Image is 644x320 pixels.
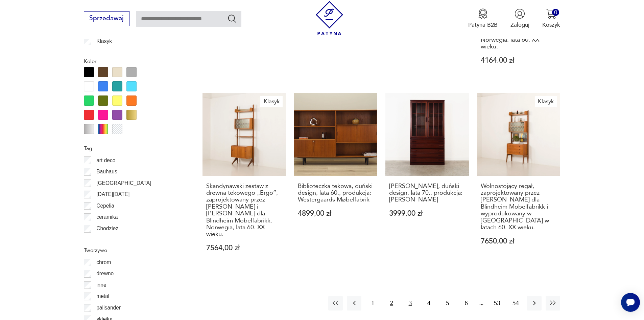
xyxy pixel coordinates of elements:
button: 3 [403,296,418,311]
p: Chodzież [96,224,118,233]
img: Ikonka użytkownika [515,8,525,19]
a: KlasykSkandynawski zestaw z drewna tekowego „Ergo”, zaprojektowany przez Johna Texmona i Einara B... [202,93,286,268]
button: Sprzedawaj [84,11,129,26]
p: Patyna B2B [468,21,498,29]
button: 0Koszyk [542,8,560,29]
p: Klasyk [96,37,112,46]
a: Witryna mahoniowa, duński design, lata 70., produkcja: Dania[PERSON_NAME], duński design, lata 70... [385,93,469,268]
button: 2 [384,296,399,311]
p: Zaloguj [510,21,529,29]
h3: Skandynawski zestaw z drewna tekowego „Ergo”, zaprojektowany przez [PERSON_NAME] i [PERSON_NAME] ... [206,183,282,238]
button: 53 [490,296,504,311]
p: Tworzywo [84,246,183,255]
a: Ikona medaluPatyna B2B [468,8,498,29]
div: 0 [552,9,559,16]
p: [GEOGRAPHIC_DATA] [96,179,151,188]
p: 4899,00 zł [298,210,374,217]
p: palisander [96,303,121,312]
p: chrom [96,258,111,267]
h3: [PERSON_NAME], duński design, lata 70., produkcja: [PERSON_NAME] [389,183,465,204]
p: Kolor [84,57,183,66]
button: 1 [365,296,380,311]
img: Ikona medalu [478,8,488,19]
a: Biblioteczka tekowa, duński design, lata 60., produkcja: Westergaards MøbelfabrikBiblioteczka tek... [294,93,378,268]
button: Zaloguj [510,8,529,29]
p: Koszyk [542,21,560,29]
button: Szukaj [227,14,237,23]
h3: Wolnostojący regał, zaprojektowany przez [PERSON_NAME] dla Blindheim Mobelfabrikk i wyprodukowany... [481,183,557,231]
p: art deco [96,156,115,165]
button: 4 [422,296,436,311]
p: drewno [96,269,114,278]
p: Cepelia [96,201,114,210]
p: Ćmielów [96,236,117,244]
button: 54 [508,296,523,311]
p: metal [96,292,109,301]
a: Sprzedawaj [84,16,129,22]
p: 3999,00 zł [389,210,465,217]
p: 7650,00 zł [481,238,557,245]
a: KlasykWolnostojący regał, zaprojektowany przez Johna Texmona dla Blindheim Mobelfabrikk i wyprodu... [477,93,560,268]
p: Bauhaus [96,167,117,176]
iframe: Smartsupp widget button [621,293,640,312]
p: Tag [84,144,183,153]
button: 5 [440,296,455,311]
h3: Biblioteczka tekowa, duński design, lata 60., produkcja: Westergaards Møbelfabrik [298,183,374,204]
button: Patyna B2B [468,8,498,29]
p: 7564,00 zł [206,244,282,252]
img: Patyna - sklep z meblami i dekoracjami vintage [312,1,347,35]
img: Ikona koszyka [546,8,556,19]
p: inne [96,281,106,290]
p: ceramika [96,213,118,221]
button: 6 [459,296,473,311]
p: 4164,00 zł [481,57,557,64]
p: [DATE][DATE] [96,190,129,199]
